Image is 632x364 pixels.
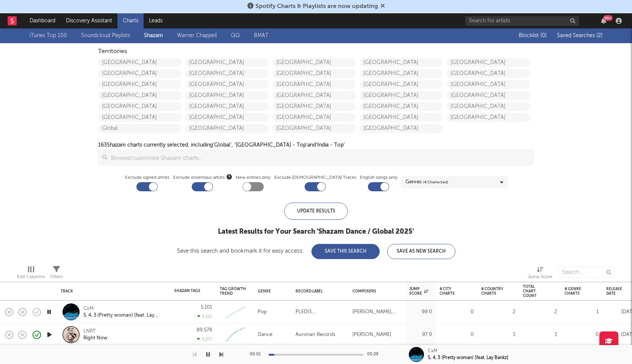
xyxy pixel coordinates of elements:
div: 0 [565,330,599,339]
button: Saved Searches (2) [555,33,602,39]
div: 00:01 [250,350,265,359]
div: 2 [481,308,515,317]
a: [GEOGRAPHIC_DATA] [98,69,181,78]
div: 1 [565,308,599,317]
a: [GEOGRAPHIC_DATA] [447,91,530,100]
a: [GEOGRAPHIC_DATA] [360,58,443,67]
a: [GEOGRAPHIC_DATA] [272,102,356,111]
a: QQ [231,31,240,40]
a: [GEOGRAPHIC_DATA] [447,80,530,89]
label: English songs only [360,173,397,182]
div: 0 [440,308,474,317]
a: Warner Chappell [177,31,217,40]
div: 00:29 [367,350,382,359]
div: Filters [50,272,63,281]
a: [GEOGRAPHIC_DATA] [185,113,269,122]
button: Exclude enormous artists [227,173,232,180]
div: Aurorian Records [296,330,335,339]
a: [GEOGRAPHIC_DATA] [272,124,356,133]
a: Dashboard [24,13,61,28]
div: Genre [258,289,284,294]
button: Save This Search [311,244,380,259]
a: [GEOGRAPHIC_DATA] [360,91,443,100]
div: Update Results [284,203,348,220]
a: LNRTRight Now [83,328,108,342]
div: [PERSON_NAME] [352,330,391,339]
a: Leads [144,13,168,28]
a: [GEOGRAPHIC_DATA] [360,102,443,111]
a: [GEOGRAPHIC_DATA] [185,91,269,100]
div: Jump Score [528,263,552,285]
a: Discovery Assistant [61,13,117,28]
div: Save this search and bookmark it for easy access: [177,248,455,254]
div: 99 + [603,15,613,21]
div: Composers [352,289,398,294]
span: Dismiss [380,3,385,9]
div: Record Label [296,289,341,294]
div: 97.9 [409,330,432,339]
div: Edit Columns [17,272,45,281]
a: [GEOGRAPHIC_DATA] [360,113,443,122]
div: Genres [405,178,448,187]
span: ( 4 / 15 selected) [423,178,448,187]
div: Right Now [83,335,108,342]
input: Search... [558,267,615,278]
a: [GEOGRAPHIC_DATA] [272,80,356,89]
a: Global [98,124,181,133]
div: Jump Score [528,272,552,281]
div: LNRT [83,328,108,335]
a: [GEOGRAPHIC_DATA] [447,69,530,78]
a: [GEOGRAPHIC_DATA] [185,69,269,78]
a: [GEOGRAPHIC_DATA] [185,80,269,89]
a: [GEOGRAPHIC_DATA] [185,124,269,133]
a: [GEOGRAPHIC_DATA] [272,58,356,67]
a: [GEOGRAPHIC_DATA] [98,102,181,111]
div: Release Date [606,287,625,296]
a: Charts [117,13,144,28]
div: 0 [440,330,474,339]
a: [GEOGRAPHIC_DATA] [360,80,443,89]
a: [GEOGRAPHIC_DATA] [360,124,443,133]
div: 5, 4, 3 (Pretty woman) [feat. Lay Bankz] [83,312,165,319]
div: Track [61,289,163,294]
a: [GEOGRAPHIC_DATA] [98,113,181,122]
button: 99+ [601,18,606,24]
div: 5.101 [201,305,212,310]
div: Territories [98,47,534,56]
a: iTunes Top 100 [30,31,67,40]
div: PLEDIS Entertainment [296,308,345,317]
span: ( 0 ) [540,33,547,38]
span: Spotify Charts & Playlists are now updating [255,3,378,9]
button: Save As New Search [387,244,455,259]
a: [GEOGRAPHIC_DATA] [360,69,443,78]
a: [GEOGRAPHIC_DATA] [447,102,530,111]
div: 163 Shazam charts currently selected, including 'Global', '[GEOGRAPHIC_DATA] - Top' and 'India - ... [98,141,345,150]
a: [GEOGRAPHIC_DATA] [98,58,181,67]
a: [GEOGRAPHIC_DATA] [272,69,356,78]
div: # Country Charts [481,287,504,296]
div: [PERSON_NAME], [PERSON_NAME], [PERSON_NAME], S.COUPS, Ohway!, MINGYU, [PERSON_NAME], [PERSON_NAME] [352,308,402,317]
label: Exclude signed artists [125,173,169,182]
div: Latest Results for Your Search ' Shazam Dance / Global 2025 ' [177,227,455,236]
a: [GEOGRAPHIC_DATA] [98,91,181,100]
a: [GEOGRAPHIC_DATA] [185,58,269,67]
div: Shazam Tags [174,289,201,293]
span: Saved Searches [557,33,602,38]
div: 5, 4, 3 (Pretty woman) [feat. Lay Bankz] [428,355,508,361]
div: Dance [258,330,272,339]
div: CxM [428,348,437,355]
div: 89.578 [197,328,212,333]
div: # City Charts [440,287,462,296]
div: 1 [523,330,557,339]
input: Browse/customize Shazam charts... [107,150,533,165]
div: 2 [523,308,557,317]
a: BMAT [254,31,268,40]
a: [GEOGRAPHIC_DATA] [272,91,356,100]
div: Edit Columns [17,263,45,285]
input: Search for artists [465,16,579,26]
label: Exclude [DEMOGRAPHIC_DATA] Tracks [274,173,356,182]
div: # Genre Charts [565,287,587,296]
a: [GEOGRAPHIC_DATA] [185,102,269,111]
div: Filters [50,263,63,285]
div: Jump Score [409,287,428,296]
